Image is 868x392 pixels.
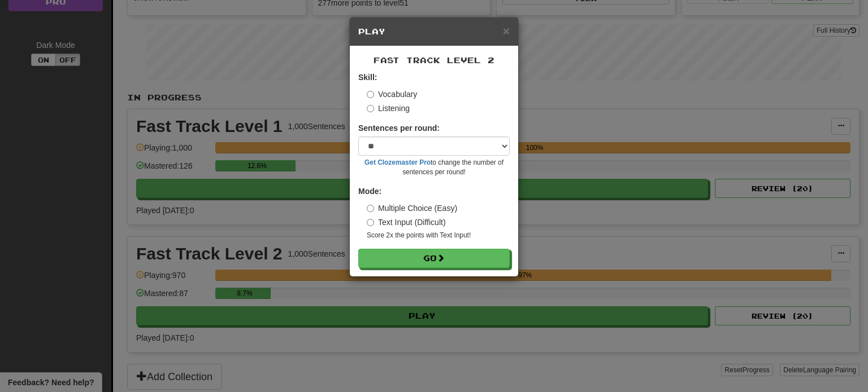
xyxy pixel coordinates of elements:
[358,26,510,37] h5: Play
[503,24,510,37] span: ×
[358,122,440,134] label: Sentences per round:
[374,55,494,65] span: Fast Track Level 2
[367,105,374,112] input: Listening
[367,89,417,100] label: Vocabulary
[358,73,377,82] strong: Skill:
[367,202,457,214] label: Multiple Choice (Easy)
[503,25,510,37] button: Close
[358,158,510,177] small: to change the number of sentences per round!
[364,158,431,166] a: Get Clozemaster Pro
[358,249,510,268] button: Go
[367,231,510,240] small: Score 2x the points with Text Input !
[367,217,446,228] label: Text Input (Difficult)
[367,91,374,98] input: Vocabulary
[367,205,374,212] input: Multiple Choice (Easy)
[367,103,410,114] label: Listening
[358,187,381,196] strong: Mode:
[367,219,374,226] input: Text Input (Difficult)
